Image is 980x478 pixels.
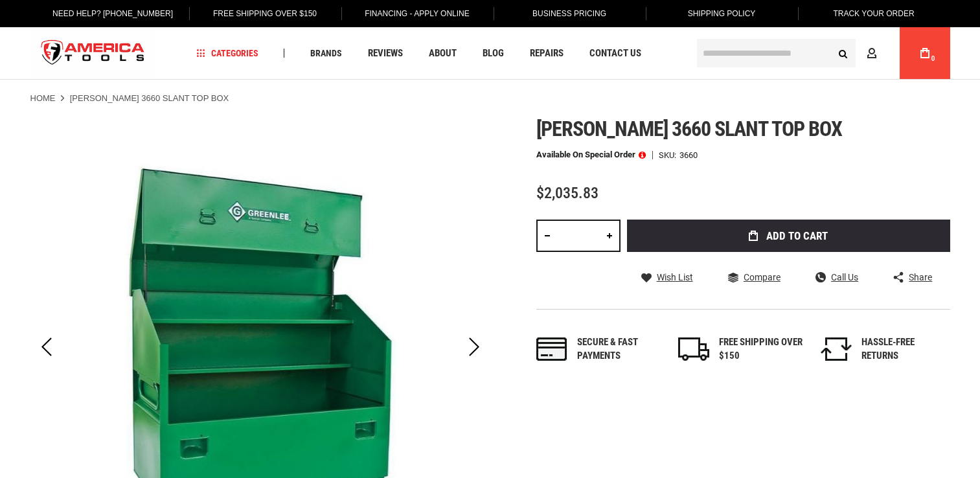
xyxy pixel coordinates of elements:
[821,337,852,361] img: returns
[483,49,504,58] span: Blog
[657,273,693,282] span: Wish List
[30,29,156,78] a: store logo
[679,151,698,159] div: 3660
[429,49,457,58] span: About
[831,273,858,282] span: Call Us
[304,45,348,62] a: Brands
[815,271,858,283] a: Call Us
[477,45,510,62] a: Blog
[728,271,781,283] a: Compare
[577,336,661,363] div: Secure & fast payments
[909,273,932,282] span: Share
[70,93,229,103] strong: [PERSON_NAME] 3660 SLANT TOP BOX
[530,49,564,58] span: Repairs
[688,9,756,18] span: Shipping Policy
[536,150,646,159] p: Available on Special Order
[861,336,946,363] div: HASSLE-FREE RETURNS
[362,45,409,62] a: Reviews
[190,45,264,62] a: Categories
[913,27,937,79] a: 0
[678,337,709,361] img: shipping
[310,49,342,58] span: Brands
[536,184,598,202] span: $2,035.83
[196,49,258,58] span: Categories
[536,117,842,141] span: [PERSON_NAME] 3660 slant top box
[584,45,647,62] a: Contact Us
[30,29,156,78] img: America Tools
[831,41,856,65] button: Search
[659,151,679,159] strong: SKU
[30,93,56,104] a: Home
[719,336,803,363] div: FREE SHIPPING OVER $150
[744,273,781,282] span: Compare
[627,220,950,252] button: Add to Cart
[641,271,693,283] a: Wish List
[423,45,462,62] a: About
[524,45,569,62] a: Repairs
[536,337,567,361] img: payments
[589,49,641,58] span: Contact Us
[766,231,828,242] span: Add to Cart
[368,49,403,58] span: Reviews
[931,55,935,62] span: 0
